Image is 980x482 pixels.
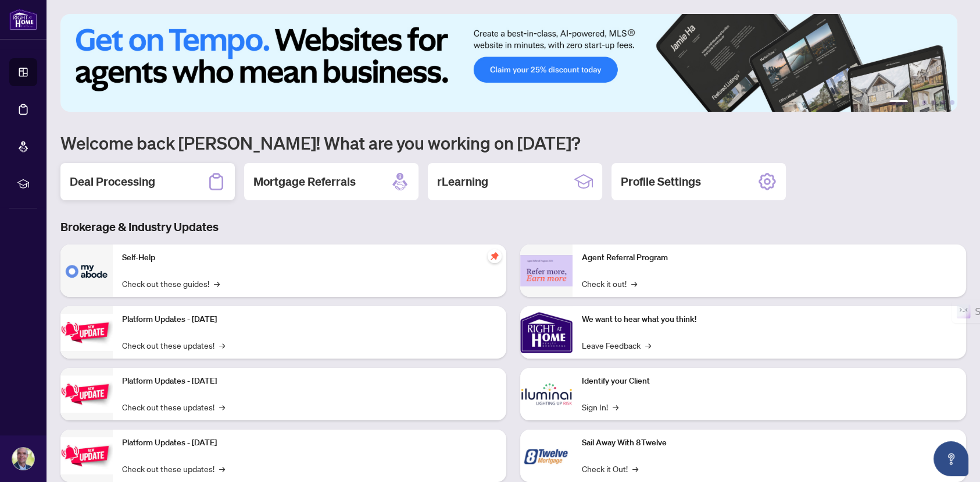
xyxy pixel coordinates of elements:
p: Sail Away With 8Twelve [582,437,957,449]
a: Check out these updates!→ [122,339,225,352]
button: 4 [931,100,936,105]
img: Sail Away With 8Twelve [520,430,573,482]
p: Platform Updates - [DATE] [122,437,497,449]
img: Agent Referral Program [520,255,573,287]
span: → [645,339,651,352]
img: Profile Icon [12,448,34,470]
p: Identify your Client [582,375,957,388]
h3: Brokerage & Industry Updates [60,219,966,235]
img: Platform Updates - July 21, 2025 [60,314,113,350]
a: Check it out!→ [582,277,637,290]
a: Check out these updates!→ [122,401,225,413]
button: 5 [940,100,945,105]
h2: Profile Settings [621,173,701,190]
p: Platform Updates - [DATE] [122,375,497,388]
button: 1 [889,100,908,105]
span: → [631,277,637,290]
p: Agent Referral Program [582,251,957,264]
img: Self-Help [60,244,113,297]
h2: Mortgage Referrals [253,173,356,190]
a: Check out these guides!→ [122,277,220,290]
button: 3 [922,100,927,105]
h2: Deal Processing [70,173,155,190]
p: We want to hear what you think! [582,313,957,326]
p: Self-Help [122,251,497,264]
p: Platform Updates - [DATE] [122,313,497,326]
img: Platform Updates - July 8, 2025 [60,375,113,412]
img: We want to hear what you think! [520,306,573,359]
h2: rLearning [437,173,488,190]
button: 2 [913,100,917,105]
button: 6 [950,100,954,105]
a: Leave Feedback→ [582,339,651,352]
a: Check out these updates!→ [122,462,225,475]
img: Identify your Client [520,368,573,420]
a: Check it Out!→ [582,462,638,475]
span: → [613,401,618,413]
button: Open asap [933,441,968,476]
img: Slide 0 [60,14,957,112]
span: → [214,277,220,290]
img: Platform Updates - June 23, 2025 [60,437,113,474]
span: pushpin [488,249,502,263]
h1: Welcome back [PERSON_NAME]! What are you working on [DATE]? [60,132,966,154]
span: → [219,339,225,352]
img: logo [9,9,37,30]
a: Sign In!→ [582,401,618,413]
span: → [219,462,225,475]
span: → [632,462,638,475]
span: → [219,401,225,413]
